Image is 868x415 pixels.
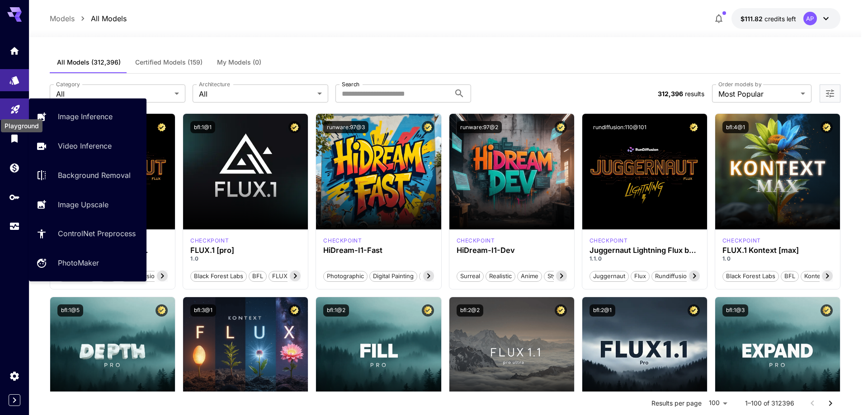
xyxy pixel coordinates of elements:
[764,15,796,23] span: credits left
[590,272,628,281] span: juggernaut
[190,246,301,255] h3: FLUX.1 [pro]
[821,304,833,317] button: Certified Model – Vetted for best performance and includes a commercial license.
[190,121,215,133] button: bfl:1@1
[590,246,700,255] h3: Juggernaut Lightning Flux by RunDiffusion
[705,396,731,410] div: 100
[745,399,794,408] p: 1–100 of 312396
[486,272,515,281] span: Realistic
[323,246,434,255] h3: HiDream-I1-Fast
[420,272,453,281] span: Cinematic
[688,304,700,317] button: Certified Model – Vetted for best performance and includes a commercial license.
[9,191,20,203] div: API Keys
[457,237,495,245] p: checkpoint
[58,140,112,151] p: Video Inference
[323,121,368,133] button: runware:97@3
[29,223,146,245] a: ControlNet Preprocess
[422,121,434,133] button: Certified Model – Vetted for best performance and includes a commercial license.
[25,14,44,22] div: v 4.0.25
[199,80,230,88] label: Architecture
[57,304,83,317] button: bfl:1@5
[58,228,136,239] p: ControlNet Preprocess
[688,121,700,133] button: Certified Model – Vetted for best performance and includes a commercial license.
[50,13,75,24] p: Models
[288,304,301,317] button: Certified Model – Vetted for best performance and includes a commercial license.
[658,90,683,98] span: 312,396
[555,304,567,317] button: Certified Model – Vetted for best performance and includes a commercial license.
[722,304,748,317] button: bfl:1@3
[29,193,146,215] a: Image Upscale
[14,14,22,22] img: logo_orange.svg
[544,272,572,281] span: Stylized
[825,88,835,99] button: Open more filters
[269,272,310,281] span: FLUX.1 [pro]
[190,237,229,245] div: fluxpro
[29,252,146,274] a: PhotoMaker
[9,45,20,56] div: Home
[685,90,704,98] span: results
[722,255,833,263] p: 1.0
[29,106,146,128] a: Image Inference
[323,237,362,245] p: checkpoint
[9,394,20,406] button: Expand sidebar
[457,272,483,281] span: Surreal
[58,111,113,122] p: Image Inference
[58,199,108,210] p: Image Upscale
[191,272,246,281] span: Black Forest Labs
[9,133,20,144] div: Library
[590,237,628,245] p: checkpoint
[821,121,833,133] button: Certified Model – Vetted for best performance and includes a commercial license.
[342,80,359,88] label: Search
[457,246,567,255] div: HiDream-I1-Dev
[723,272,778,281] span: Black Forest Labs
[56,89,171,99] span: All
[457,304,483,317] button: bfl:2@2
[190,255,301,263] p: 1.0
[24,57,32,64] img: tab_domain_overview_orange.svg
[722,237,761,245] p: checkpoint
[422,304,434,317] button: Certified Model – Vetted for best performance and includes a commercial license.
[29,164,146,187] a: Background Removal
[10,101,21,112] div: Playground
[57,58,121,66] span: All Models (312,396)
[741,15,764,23] span: $111.82
[9,218,20,229] div: Usage
[518,272,542,281] span: Anime
[652,272,693,281] span: rundiffusion
[58,257,99,268] p: PhotoMaker
[9,370,20,382] div: Settings
[24,23,64,31] div: Domain: [URL]
[190,304,216,317] button: bfl:3@1
[718,80,761,88] label: Order models by
[56,80,80,88] label: Category
[9,72,20,83] div: Models
[457,237,495,245] div: HiDream Dev
[199,89,314,99] span: All
[741,14,796,23] div: $111.81914
[722,246,833,255] h3: FLUX.1 Kontext [max]
[135,58,203,66] span: Certified Models (159)
[288,121,301,133] button: Certified Model – Vetted for best performance and includes a commercial license.
[718,89,797,99] span: Most Popular
[91,13,127,24] p: All Models
[156,304,168,317] button: Certified Model – Vetted for best performance and includes a commercial license.
[9,162,20,173] div: Wallet
[14,23,22,31] img: website_grey.svg
[156,121,168,133] button: Certified Model – Vetted for best performance and includes a commercial license.
[590,304,615,317] button: bfl:2@1
[590,237,628,245] div: FLUX.1 D
[217,58,261,66] span: My Models (0)
[1,119,42,132] div: Playground
[324,272,367,281] span: Photographic
[821,394,840,412] button: Go to next page
[722,121,749,133] button: bfl:4@1
[323,304,349,317] button: bfl:1@2
[190,237,229,245] p: checkpoint
[34,58,81,64] div: Domain Overview
[249,272,266,281] span: BFL
[590,121,650,133] button: rundiffusion:110@101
